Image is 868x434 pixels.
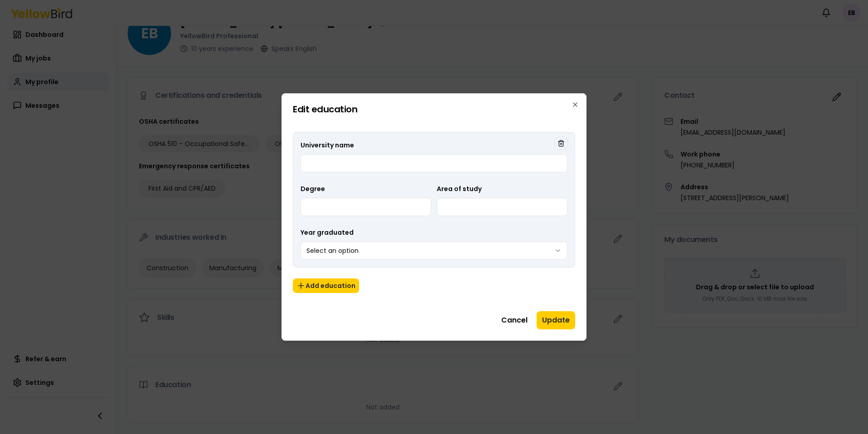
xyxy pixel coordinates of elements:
h2: Edit education [293,105,575,114]
label: Area of study [437,184,482,193]
label: Degree [301,184,325,193]
label: University name [301,141,354,150]
button: Update [537,311,575,329]
label: Year graduated [301,228,354,237]
button: Cancel [496,311,533,329]
button: Add education [293,278,359,293]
